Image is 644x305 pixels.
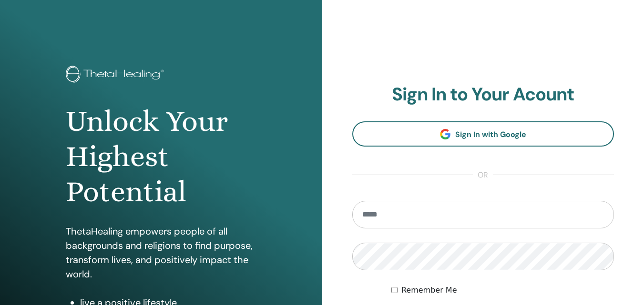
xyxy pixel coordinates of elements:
[401,285,457,296] label: Remember Me
[352,121,614,147] a: Sign In with Google
[66,104,256,210] h1: Unlock Your Highest Potential
[473,169,493,181] span: or
[455,129,526,139] span: Sign In with Google
[66,224,256,281] p: ThetaHealing empowers people of all backgrounds and religions to find purpose, transform lives, a...
[352,84,614,106] h2: Sign In to Your Acount
[391,285,614,296] div: Keep me authenticated indefinitely or until I manually logout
